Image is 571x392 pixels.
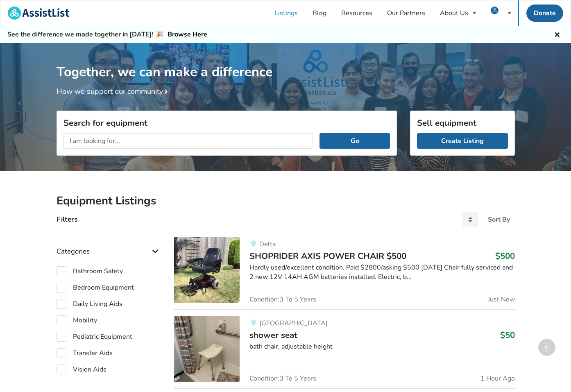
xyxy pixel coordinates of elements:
[440,10,468,16] div: About Us
[267,0,305,26] a: Listings
[7,30,207,39] h5: See the difference we made together in [DATE]! 🎉
[57,283,134,292] label: Bedroom Equipment
[174,316,240,382] img: bathroom safety-shower seat
[57,266,123,276] label: Bathroom Safety
[495,251,515,261] h3: $500
[57,348,113,358] label: Transfer Aids
[526,5,563,22] a: Donate
[417,118,508,128] h3: Sell equipment
[57,86,171,96] a: How we support our community
[488,296,515,303] span: Just Now
[334,0,380,26] a: Resources
[57,332,132,342] label: Pediatric Equipment
[380,0,433,26] a: Our Partners
[305,0,334,26] a: Blog
[249,342,514,351] div: bath chair, adjustable height
[500,330,515,340] h3: $50
[63,118,390,128] h3: Search for equipment
[249,296,316,303] span: Condition: 3 To 5 Years
[249,329,297,341] span: shower seat
[174,237,240,303] img: mobility-shoprider axis power chair $500
[488,216,510,223] div: Sort By
[249,250,406,262] span: SHOPRIDER AXIS POWER CHAIR $500
[491,7,498,14] img: user icon
[259,319,328,328] span: [GEOGRAPHIC_DATA]
[57,215,77,224] h4: Filters
[57,231,161,260] div: Categories
[63,133,313,149] input: I am looking for...
[259,240,276,249] span: Delta
[57,315,97,325] label: Mobility
[319,133,390,149] button: Go
[249,375,316,382] span: Condition: 3 To 5 Years
[174,237,514,309] a: mobility-shoprider axis power chair $500DeltaSHOPRIDER AXIS POWER CHAIR $500$500Hardly used/excel...
[57,194,515,208] h2: Equipment Listings
[249,263,514,282] div: Hardly used/excellent condition. Paid $2800/asking $500 [DATE] Chair fully serviced and 2 new 12V...
[8,7,69,20] img: assistlist-logo
[480,375,515,382] span: 1 Hour Ago
[417,133,508,149] a: Create Listing
[174,309,514,388] a: bathroom safety-shower seat[GEOGRAPHIC_DATA]shower seat$50bath chair, adjustable heightCondition:...
[168,30,207,39] a: Browse Here
[57,43,515,80] h1: Together, we can make a difference
[57,299,122,309] label: Daily Living Aids
[57,365,106,374] label: Vision Aids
